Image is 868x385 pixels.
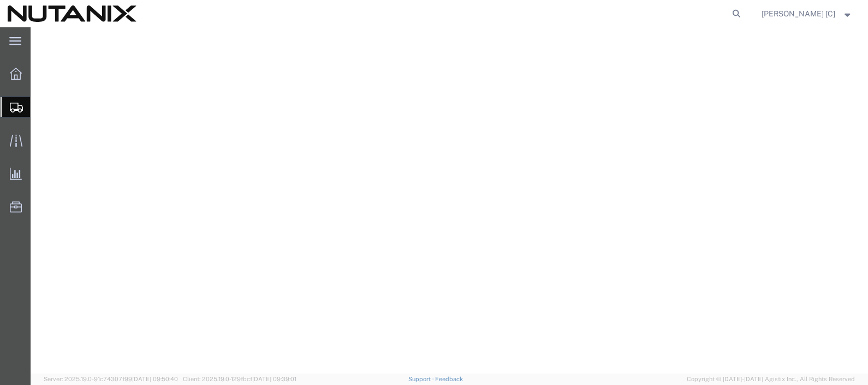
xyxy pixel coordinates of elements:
[435,376,463,382] a: Feedback
[44,376,178,382] span: Server: 2025.19.0-91c74307f99
[761,7,853,20] button: [PERSON_NAME] [C]
[687,375,855,384] span: Copyright © [DATE]-[DATE] Agistix Inc., All Rights Reserved
[183,376,296,382] span: Client: 2025.19.0-129fbcf
[132,376,178,382] span: [DATE] 09:50:40
[252,376,296,382] span: [DATE] 09:39:01
[408,376,436,382] a: Support
[762,8,835,20] span: Stephen Green [C]
[31,27,868,374] iframe: FS Legacy Container
[8,5,136,22] img: logo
